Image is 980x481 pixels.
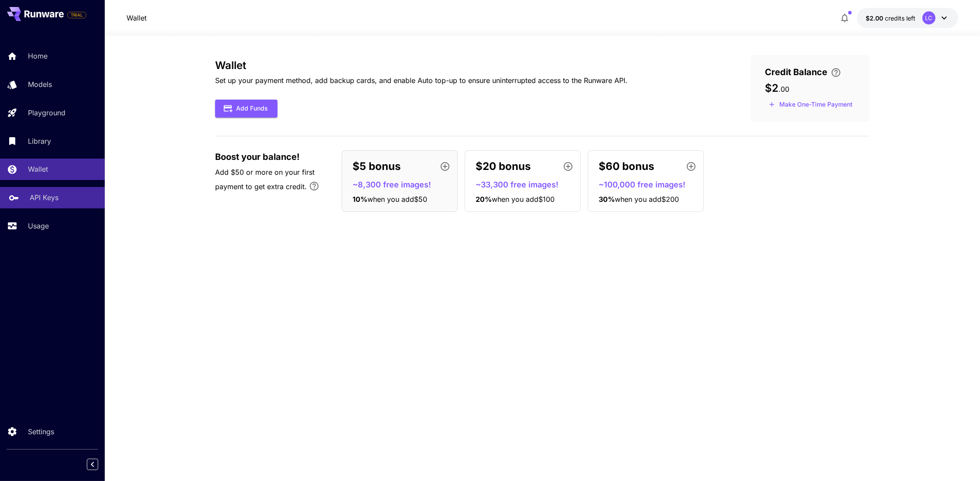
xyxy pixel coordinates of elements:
button: Enter your card details and choose an Auto top-up amount to avoid service interruptions. We'll au... [827,67,845,78]
p: Library [28,136,51,146]
p: ~33,300 free images! [476,179,577,190]
p: ~8,300 free images! [353,179,454,190]
button: Bonus applies only to your first payment, up to 30% on the first $1,000. [305,177,323,195]
p: ~100,000 free images! [599,179,700,190]
h3: Wallet [215,59,627,72]
span: when you add $100 [492,195,555,204]
span: 20 % [476,195,492,204]
span: when you add $200 [615,195,679,204]
span: when you add $50 [367,195,427,204]
span: TRIAL [68,12,86,18]
p: $60 bonus [599,159,654,174]
nav: breadcrumb [127,13,147,23]
a: Wallet [127,13,147,23]
p: $5 bonus [353,159,401,174]
span: credits left [885,14,915,22]
p: Wallet [28,164,48,174]
p: Playground [28,107,65,118]
span: Boost your balance! [215,150,300,163]
button: Add Funds [215,100,278,118]
div: $2.00 [866,14,915,23]
p: API Keys [30,192,58,203]
button: $2.00LC [857,8,958,28]
span: Credit Balance [765,66,827,79]
p: Usage [28,221,49,231]
span: $2 [765,82,778,94]
span: $2.00 [866,14,885,22]
span: Add your payment card to enable full platform functionality. [67,10,86,20]
span: Add $50 or more on your first payment to get extra credit. [215,168,315,191]
button: Collapse sidebar [87,459,98,470]
p: Models [28,79,52,90]
button: Make a one-time, non-recurring payment [765,98,857,111]
div: LC [922,11,935,24]
p: Set up your payment method, add backup cards, and enable Auto top-up to ensure uninterrupted acce... [215,75,627,86]
span: 30 % [599,195,615,204]
span: . 00 [778,85,789,93]
p: Home [28,51,48,61]
div: Collapse sidebar [93,457,105,472]
span: 10 % [353,195,367,204]
p: $20 bonus [476,159,531,174]
p: Settings [28,426,54,437]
